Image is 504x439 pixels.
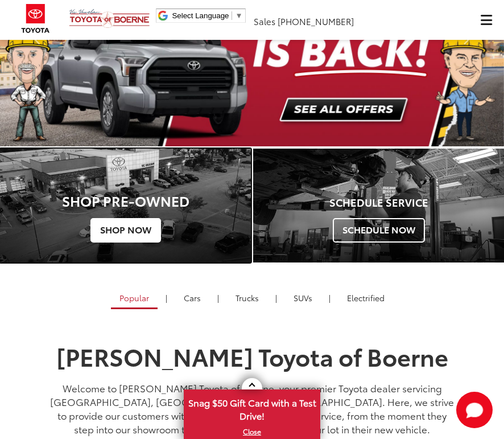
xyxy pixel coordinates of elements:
[185,391,319,425] span: Snag $50 Gift Card with a Test Drive!
[172,11,229,20] span: Select Language
[227,288,267,307] a: Trucks
[47,343,457,369] h1: [PERSON_NAME] Toyota of Boerne
[338,288,393,307] a: Electrified
[9,193,242,208] h3: Shop Pre-Owned
[175,288,209,307] a: Cars
[47,381,457,436] p: Welcome to [PERSON_NAME] Toyota of Boerne, your premier Toyota dealer servicing [GEOGRAPHIC_DATA]...
[254,15,275,27] span: Sales
[111,288,158,309] a: Popular
[214,292,222,303] li: |
[456,392,493,428] svg: Start Chat
[69,9,150,28] img: Vic Vaughan Toyota of Boerne
[253,149,504,262] div: Toyota
[272,292,280,303] li: |
[333,218,425,242] span: Schedule Now
[278,15,354,27] span: [PHONE_NUMBER]
[456,392,493,428] button: Toggle Chat Window
[90,218,161,242] span: Shop Now
[253,149,504,262] a: Schedule Service Schedule Now
[326,292,333,303] li: |
[163,292,170,303] li: |
[232,11,232,20] span: ​
[235,11,242,20] span: ▼
[262,197,495,208] h4: Schedule Service
[172,11,242,20] a: Select Language​
[285,288,321,307] a: SUVs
